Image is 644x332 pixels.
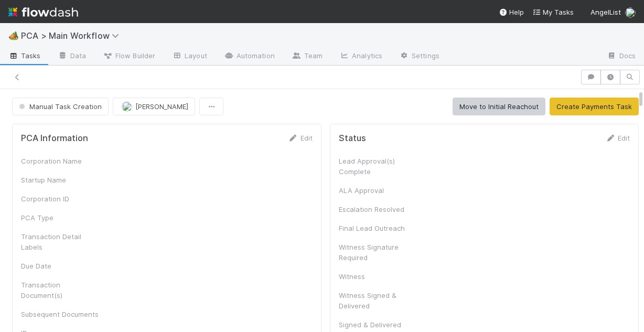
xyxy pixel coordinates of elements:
[339,185,417,196] div: ALA Approval
[122,101,132,112] img: avatar_2bce2475-05ee-46d3-9413-d3901f5fa03f.png
[339,290,417,311] div: Witness Signed & Delivered
[532,7,574,17] a: My Tasks
[216,48,283,65] a: Automation
[21,280,100,301] div: Transaction Document(s)
[21,30,124,41] span: PCA > Main Workflow
[21,212,100,223] div: PCA Type
[8,50,41,61] span: Tasks
[453,98,545,115] button: Move to Initial Reachout
[283,48,331,65] a: Team
[605,134,630,142] a: Edit
[94,48,164,65] a: Flow Builder
[339,319,417,330] div: Signed & Delivered
[21,194,100,204] div: Corporation ID
[17,102,102,111] span: Manual Task Creation
[331,48,391,65] a: Analytics
[49,48,94,65] a: Data
[113,98,195,115] button: [PERSON_NAME]
[21,175,100,185] div: Startup Name
[339,204,417,215] div: Escalation Resolved
[21,133,88,144] h5: PCA Information
[339,156,417,177] div: Lead Approval(s) Complete
[21,156,100,166] div: Corporation Name
[550,98,639,115] button: Create Payments Task
[598,48,644,65] a: Docs
[21,231,100,252] div: Transaction Detail Labels
[499,7,524,17] div: Help
[8,3,78,21] img: logo-inverted-e16ddd16eac7371096b0.svg
[625,7,636,18] img: avatar_1c530150-f9f0-4fb8-9f5d-006d570d4582.png
[135,102,188,111] span: [PERSON_NAME]
[339,223,417,233] div: Final Lead Outreach
[288,134,313,142] a: Edit
[21,261,100,271] div: Due Date
[391,48,448,65] a: Settings
[532,8,574,16] span: My Tasks
[591,8,621,16] span: AngelList
[164,48,216,65] a: Layout
[339,271,417,282] div: Witness
[12,98,109,115] button: Manual Task Creation
[21,309,100,319] div: Subsequent Documents
[8,31,19,40] span: 🏕️
[103,50,155,61] span: Flow Builder
[339,133,366,144] h5: Status
[339,242,417,263] div: Witness Signature Required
